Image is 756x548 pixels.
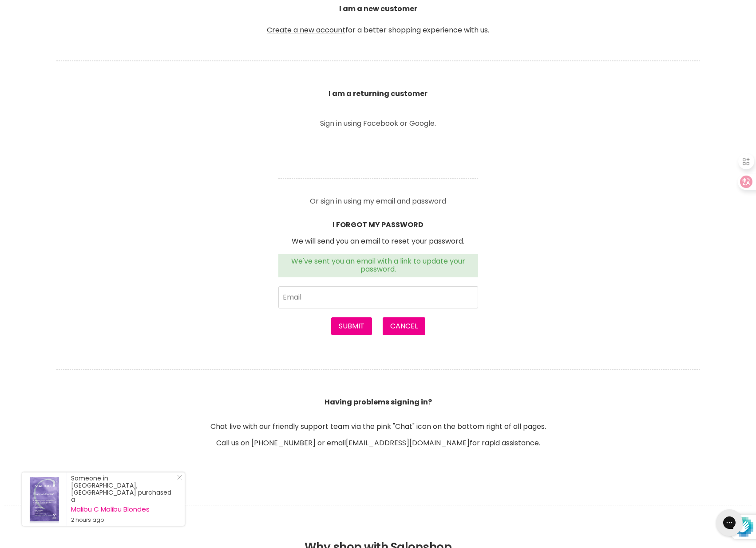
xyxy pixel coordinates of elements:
header: Chat live with our friendly support team via the pink "Chat" icon on the bottom right of all page... [45,357,711,447]
b: I am a new customer [339,4,417,14]
p: Sign in using Facebook or Google. [278,120,478,127]
b: I FORGOT MY PASSWORD [332,220,424,230]
svg: Close Icon [177,475,182,480]
a: Close Notification [174,475,182,484]
a: Malibu C Malibu Blondes [71,506,176,513]
a: [EMAIL_ADDRESS][DOMAIN_NAME] [346,438,470,448]
button: Submit [331,317,372,335]
iframe: Social Login Buttons [278,140,478,164]
small: 2 hours ago [71,516,176,524]
a: Visit product page [22,472,67,526]
p: We will send you an email to reset your password. [278,237,478,245]
button: Cancel [383,317,425,335]
p: We've sent you an email with a link to update your password. [284,257,473,274]
a: Create a new account [267,25,345,35]
div: Someone in [GEOGRAPHIC_DATA], [GEOGRAPHIC_DATA] purchased a [71,475,176,524]
b: Having problems signing in? [325,397,432,407]
b: I am a returning customer [329,88,427,99]
iframe: Gorgias live chat messenger [712,506,747,539]
p: Or sign in using my email and password [278,191,478,205]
